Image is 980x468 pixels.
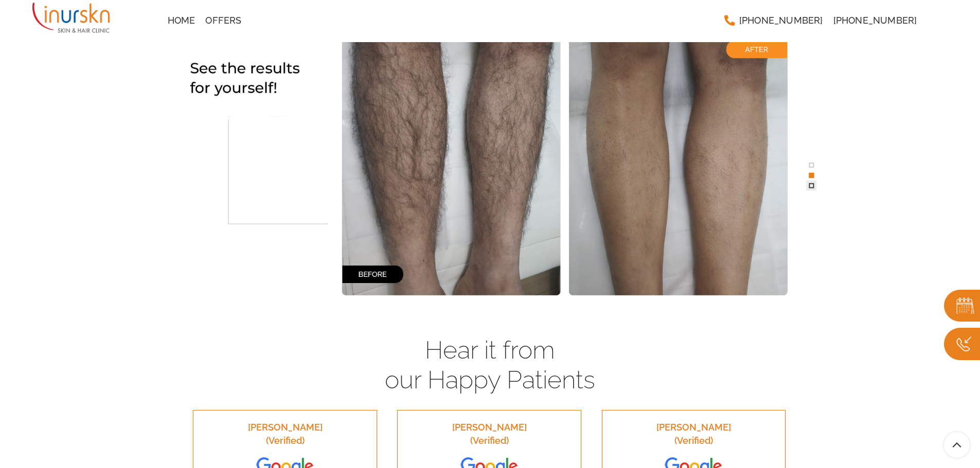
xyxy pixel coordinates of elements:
h3: [PERSON_NAME] (Verified) [613,421,775,446]
h3: [PERSON_NAME] (Verified) [204,421,366,446]
a: Scroll To Top [944,432,970,458]
a: Home [163,10,201,31]
a: [PHONE_NUMBER] [719,10,828,31]
span: [PHONE_NUMBER] [833,16,917,25]
span: Home [168,16,195,25]
a: Offers [200,10,246,31]
h4: Hear it from our Happy Patients [184,335,797,395]
span: [PHONE_NUMBER] [739,16,823,25]
span: Offers [205,16,241,25]
h3: [PERSON_NAME] (Verified) [408,421,570,446]
a: [PHONE_NUMBER] [828,10,922,31]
